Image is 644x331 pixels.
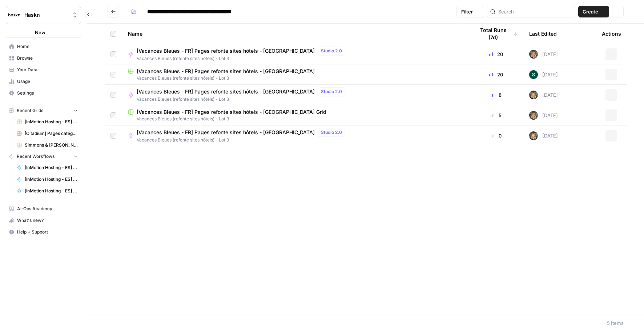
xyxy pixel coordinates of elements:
span: Your Data [17,67,78,73]
span: Recent Grids [17,107,43,114]
span: Vacances Bleues (refonte sites hôtels) - Lot 3 [128,116,463,122]
span: [Vacances Bleues - FR] Pages refonte sites hôtels - [GEOGRAPHIC_DATA] [137,47,315,55]
span: Usage [17,78,78,85]
span: Studio 2.0 [321,88,342,95]
a: [InMotion Hosting - ES] - article de blog 2000 mots Grid [13,116,81,128]
span: Studio 2.0 [321,48,342,54]
a: [Vacances Bleues - FR] Pages refonte sites hôtels - [GEOGRAPHIC_DATA]Studio 2.0Vacances Bleues (r... [128,128,463,143]
div: 5 Items [607,319,624,327]
button: Create [578,6,609,17]
span: [Vacances Bleues - FR] Pages refonte sites hôtels - [GEOGRAPHIC_DATA] [137,88,315,95]
img: 1zy2mh8b6ibtdktd6l3x6modsp44 [529,70,538,79]
div: [DATE] [529,91,558,99]
button: New [6,27,81,38]
div: 0 [475,132,518,139]
div: Last Edited [529,24,557,44]
img: Haskn Logo [8,8,21,21]
a: [Vacances Bleues - FR] Pages refonte sites hôtels - [GEOGRAPHIC_DATA]Vacances Bleues (refonte sit... [128,68,463,81]
span: Studio 2.0 [321,129,342,136]
a: Your Data [6,64,81,76]
img: ziyu4k121h9vid6fczkx3ylgkuqx [529,50,538,59]
a: [InMotion Hosting - ES] - article de blog 2000 mots (V2) [13,174,81,185]
span: Haskn [24,11,68,19]
span: Vacances Bleues (refonte sites hôtels) - Lot 3 [137,137,348,143]
div: Actions [602,24,621,44]
a: [Vacances Bleues - FR] Pages refonte sites hôtels - [GEOGRAPHIC_DATA]Studio 2.0Vacances Bleues (r... [128,47,463,62]
a: [InMotion Hosting - ES] - article de blog 2000 mots [13,185,81,197]
button: Recent Grids [6,105,81,116]
span: Help + Support [17,229,78,235]
span: Filter [461,8,473,15]
span: New [35,29,45,36]
img: ziyu4k121h9vid6fczkx3ylgkuqx [529,111,538,120]
a: Browse [6,52,81,64]
button: What's new? [6,215,81,226]
span: Simmons & [PERSON_NAME] - Optimization pages for LLMs Grid [25,142,78,148]
div: 8 [475,91,518,99]
button: Recent Workflows [6,151,81,162]
a: Home [6,41,81,52]
span: [InMotion Hosting - ES] - article de blog 2000 mots Grid [25,119,78,125]
div: What's new? [6,215,81,226]
div: [DATE] [529,70,558,79]
div: 20 [475,51,518,58]
div: [DATE] [529,50,558,59]
span: Recent Workflows [17,153,55,160]
span: [Vacances Bleues - FR] Pages refonte sites hôtels - [GEOGRAPHIC_DATA] Grid [137,108,326,116]
span: Home [17,43,78,50]
span: [InMotion Hosting - ES] - article de blog 2000 mots [25,188,78,194]
span: AirOps Academy [17,206,78,212]
div: [DATE] [529,131,558,140]
input: Search [498,8,572,15]
button: Help + Support [6,226,81,238]
button: Go back [108,6,119,17]
a: Settings [6,87,81,99]
span: [InMotion Hosting - ES] - article de blog 2000 mots [25,164,78,171]
div: 5 [475,112,518,119]
div: Total Runs (7d) [475,24,518,44]
span: [InMotion Hosting - ES] - article de blog 2000 mots (V2) [25,176,78,183]
a: [Vacances Bleues - FR] Pages refonte sites hôtels - [GEOGRAPHIC_DATA] GridVacances Bleues (refont... [128,108,463,122]
img: ziyu4k121h9vid6fczkx3ylgkuqx [529,131,538,140]
span: Browse [17,55,78,61]
span: Vacances Bleues (refonte sites hôtels) - Lot 3 [137,55,348,62]
span: Settings [17,90,78,96]
div: [DATE] [529,111,558,120]
span: [Citadium] Pages catégorie [25,130,78,137]
div: Name [128,24,463,44]
img: ziyu4k121h9vid6fczkx3ylgkuqx [529,91,538,99]
span: [Vacances Bleues - FR] Pages refonte sites hôtels - [GEOGRAPHIC_DATA] [137,129,315,136]
button: Workspace: Haskn [6,6,81,24]
a: AirOps Academy [6,203,81,215]
a: Simmons & [PERSON_NAME] - Optimization pages for LLMs Grid [13,139,81,151]
a: [InMotion Hosting - ES] - article de blog 2000 mots [13,162,81,174]
a: Usage [6,76,81,87]
a: [Vacances Bleues - FR] Pages refonte sites hôtels - [GEOGRAPHIC_DATA]Studio 2.0Vacances Bleues (r... [128,87,463,103]
span: [Vacances Bleues - FR] Pages refonte sites hôtels - [GEOGRAPHIC_DATA] [137,68,315,75]
span: Create [583,8,598,15]
div: 20 [475,71,518,78]
a: [Citadium] Pages catégorie [13,128,81,139]
button: Filter [456,6,484,17]
span: Vacances Bleues (refonte sites hôtels) - Lot 3 [128,75,463,81]
span: Vacances Bleues (refonte sites hôtels) - Lot 3 [137,96,348,103]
